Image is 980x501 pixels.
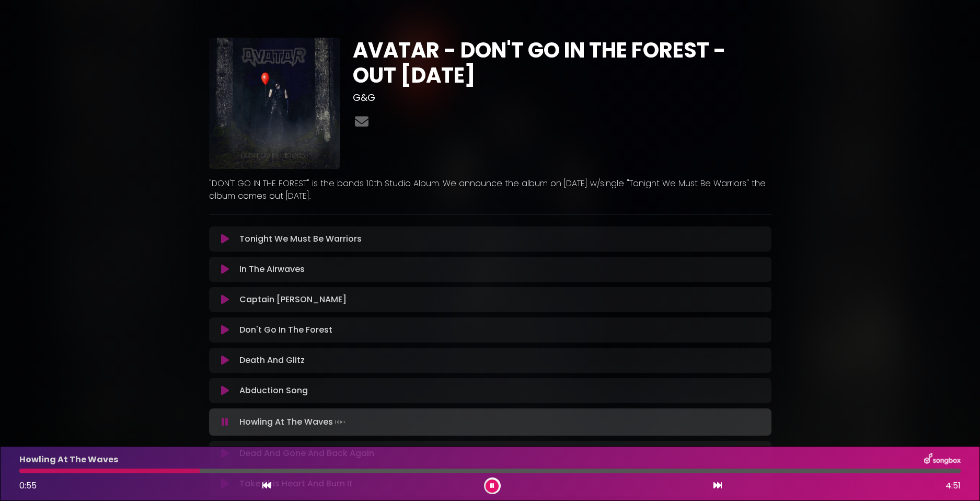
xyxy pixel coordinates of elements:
img: F2dxkizfSxmxPj36bnub [209,38,340,169]
p: Death And Glitz [239,354,305,367]
p: Don't Go In The Forest [239,324,332,336]
p: Abduction Song [239,384,308,397]
p: Howling At The Waves [239,415,348,429]
p: Howling At The Waves [19,453,118,466]
p: Captain [PERSON_NAME] [239,293,347,306]
img: waveform4.gif [333,415,348,429]
p: Tonight We Must Be Warriors [239,233,362,245]
h3: G&G [353,92,771,104]
h1: AVATAR - DON'T GO IN THE FOREST - OUT [DATE] [353,38,771,88]
span: 4:51 [946,480,961,492]
span: 0:55 [19,480,37,492]
p: In The Airwaves [239,263,305,276]
p: "DON'T GO IN THE FOREST" is the bands 10th Studio Album. We announce the album on [DATE] w/single... [209,177,771,202]
img: songbox-logo-white.png [924,453,961,466]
